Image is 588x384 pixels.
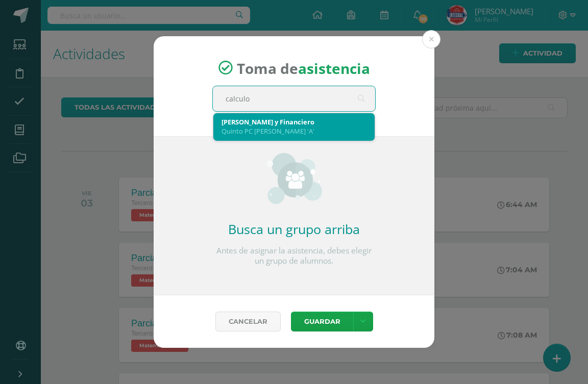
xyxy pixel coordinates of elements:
a: Cancelar [215,312,281,331]
button: Guardar [291,312,353,331]
div: Quinto PC [PERSON_NAME] 'A' [222,126,366,136]
strong: asistencia [298,58,370,78]
div: [PERSON_NAME] y Financiero [222,117,366,126]
input: Busca un grado o sección aquí... [213,86,375,111]
button: Close (Esc) [422,30,440,48]
h2: Busca un grupo arriba [212,220,376,238]
img: groups_small.png [266,153,322,204]
p: Antes de asignar la asistencia, debes elegir un grupo de alumnos. [212,246,376,266]
span: Toma de [237,58,370,78]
